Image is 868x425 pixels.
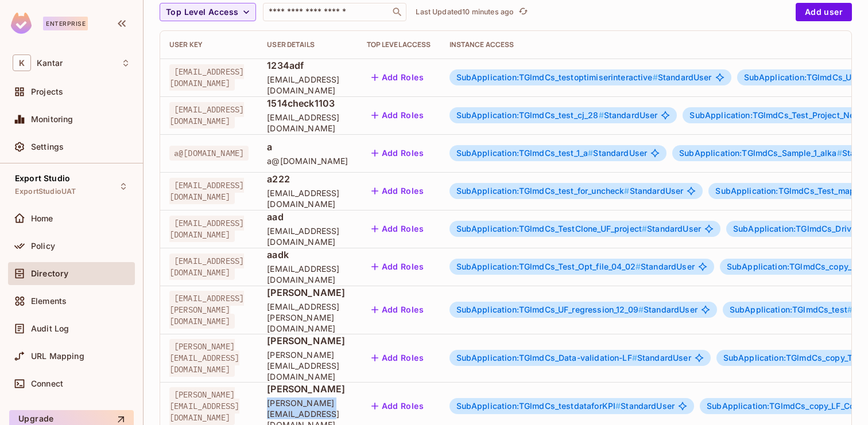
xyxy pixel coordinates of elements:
span: Audit Log [31,324,69,333]
span: Policy [31,241,55,251]
div: Top Level Access [367,40,431,49]
span: [EMAIL_ADDRESS][PERSON_NAME][DOMAIN_NAME] [169,291,244,329]
span: StandardUser [456,73,712,82]
span: SubApplication:TGlmdCs_test_cj_28 [456,110,604,120]
button: Top Level Access [160,3,256,21]
span: [PERSON_NAME] [267,383,348,395]
span: Workspace: Kantar [37,59,63,68]
button: Add Roles [367,144,429,162]
span: [EMAIL_ADDRESS][DOMAIN_NAME] [169,64,244,91]
div: Enterprise [43,17,88,30]
div: User Key [169,40,249,49]
button: Add Roles [367,397,429,415]
span: StandardUser [456,186,684,196]
span: StandardUser [456,353,691,362]
span: SubApplication:TGlmdCs_Data-validation-LF [456,353,637,362]
button: Add user [796,3,852,21]
span: StandardUser [456,111,658,120]
span: SubApplication:TGlmdCs_test_1_a [456,148,594,158]
span: StandardUser [456,262,695,271]
span: SubApplication:TGlmdCs_testoptimiserinteractive [456,72,658,82]
span: [EMAIL_ADDRESS][DOMAIN_NAME] [267,74,348,96]
span: StandardUser [456,224,701,233]
span: SubApplication:TGlmdCs_TestClone_UF_project [456,224,648,233]
span: a222 [267,173,348,185]
span: # [653,72,658,82]
span: # [638,305,644,314]
span: [EMAIL_ADDRESS][DOMAIN_NAME] [267,263,348,285]
span: # [624,186,629,196]
span: # [847,305,852,314]
span: [PERSON_NAME] [267,334,348,347]
span: StandardUser [456,149,648,158]
img: SReyMgAAAABJRU5ErkJggg== [11,13,32,34]
span: URL Mapping [31,352,84,361]
span: [EMAIL_ADDRESS][DOMAIN_NAME] [267,112,348,134]
span: # [588,148,593,158]
button: Add Roles [367,220,429,238]
span: [EMAIL_ADDRESS][DOMAIN_NAME] [267,225,348,247]
span: # [837,148,842,158]
span: StandardUser [456,305,697,314]
span: K [13,54,31,71]
span: # [599,110,604,120]
button: Add Roles [367,68,429,87]
span: SubApplication:TGlmdCs_Test_Opt_file_04_02 [456,262,641,271]
button: Add Roles [367,301,429,319]
span: a@[DOMAIN_NAME] [267,155,348,166]
span: [PERSON_NAME] [267,286,348,299]
button: Add Roles [367,349,429,367]
span: [PERSON_NAME][EMAIL_ADDRESS][DOMAIN_NAME] [169,387,239,425]
span: a [267,141,348,153]
span: Connect [31,379,63,388]
span: [EMAIL_ADDRESS][DOMAIN_NAME] [169,254,244,280]
span: 1514check1103 [267,97,348,110]
span: Projects [31,87,63,96]
span: [EMAIL_ADDRESS][DOMAIN_NAME] [169,178,244,204]
span: [EMAIL_ADDRESS][DOMAIN_NAME] [169,216,244,242]
span: SubApplication:TGlmdCs_testdataforKPI [456,401,621,411]
span: refresh [518,6,528,18]
span: ExportStudioUAT [15,187,76,196]
span: [PERSON_NAME][EMAIL_ADDRESS][DOMAIN_NAME] [267,349,348,382]
span: [EMAIL_ADDRESS][PERSON_NAME][DOMAIN_NAME] [267,301,348,334]
span: Elements [31,297,67,306]
span: Settings [31,142,64,151]
span: SubApplication:TGlmdCs_test [730,305,852,314]
button: refresh [516,5,530,19]
p: Last Updated 10 minutes ago [416,7,514,17]
span: aadk [267,248,348,261]
span: Export Studio [15,174,70,183]
span: Click to refresh data [514,5,530,19]
span: [EMAIL_ADDRESS][DOMAIN_NAME] [169,102,244,128]
div: User Details [267,40,348,49]
span: # [632,353,637,362]
span: Directory [31,269,68,278]
span: # [635,262,641,271]
span: aad [267,210,348,223]
span: StandardUser [456,401,675,411]
button: Add Roles [367,258,429,276]
span: # [642,224,647,233]
button: Add Roles [367,182,429,200]
span: a@[DOMAIN_NAME] [169,146,249,161]
span: Top Level Access [166,5,238,20]
span: SubApplication:TGlmdCs_Sample_1_alka [679,148,842,158]
span: Monitoring [31,115,73,124]
span: SubApplication:TGlmdCs_test_for_uncheck [456,186,630,196]
span: SubApplication:TGlmdCs_UF_regression_12_09 [456,305,644,314]
span: 1234adf [267,59,348,72]
span: # [615,401,621,411]
span: [PERSON_NAME][EMAIL_ADDRESS][DOMAIN_NAME] [169,339,239,377]
span: Home [31,214,53,223]
span: [EMAIL_ADDRESS][DOMAIN_NAME] [267,188,348,209]
button: Add Roles [367,106,429,124]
